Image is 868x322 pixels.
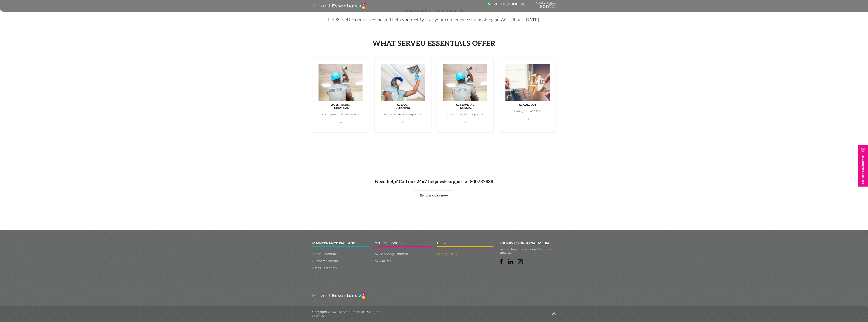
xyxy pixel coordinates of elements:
[499,58,556,132] a: iconAC Call outStarting from AED 185/-
[319,113,363,116] p: Starting from AED 299 per unit
[540,4,549,9] span: 800
[536,4,556,9] a: 800737838
[312,259,369,262] a: Business Essential
[319,64,363,103] img: icon
[312,58,369,132] a: iconAC Servicing – ChemicalStarting from AED 299 per unit
[381,64,425,103] img: icon
[437,242,494,247] h2: help
[505,110,550,113] p: Starting from AED 185/-
[499,242,556,247] h2: follow us on social media
[437,252,494,255] a: Privacy Policy
[312,266,369,269] a: Retail Essentials
[375,242,431,247] h2: other services
[858,145,868,187] a: For Corporate Services
[487,2,524,6] a: [PHONE_NUMBER]
[443,113,487,116] p: Starting from AED 205 per unit
[312,179,556,184] h4: Need help? Call our 24x7 helpdesk support at 800737838
[499,247,556,254] p: Connect to get the latest updates of our products
[312,252,369,255] a: Home Essentials
[437,58,494,132] a: iconAC Servicing – normalStarting from AED 205 per unit
[375,259,431,262] a: AC Call out
[312,292,366,299] img: logo
[312,2,366,10] img: logo
[381,113,425,116] p: Starting From AED 399 per unit
[375,252,431,255] a: AC Servicing – normal
[487,2,491,6] img: image
[375,58,431,132] a: iconAC Duct CleaningStarting From AED 399 per unit
[319,103,363,110] h4: AC Servicing – Chemical
[312,242,369,247] h2: Maintenance package
[443,64,487,103] img: icon
[536,2,556,10] div: TO KNOW MORE CALL SERVEU
[443,103,487,110] h4: AC Servicing – normal
[505,103,550,106] h4: AC Call out
[312,310,389,318] p: Copyright © 2025 ServeU Essentials. All rights reserved.
[414,191,454,200] a: Send enquiry now
[381,103,425,110] h4: AC Duct Cleaning
[505,64,550,103] img: icon
[861,148,865,152] img: image
[312,39,556,48] h2: What ServeU Essentials Offer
